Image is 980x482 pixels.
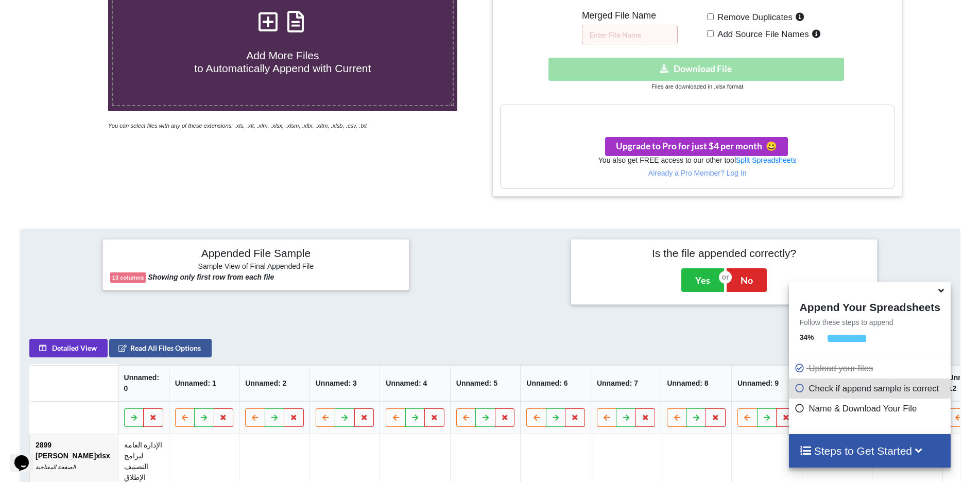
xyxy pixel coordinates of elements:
span: Remove Duplicates [714,12,793,22]
span: Add More Files to Automatically Append with Current [194,49,371,74]
input: Enter File Name [582,25,678,44]
b: 13 columns [112,274,144,281]
p: Already a Pro Member? Log In [501,168,893,178]
p: Check if append sample is correct [794,382,948,395]
h6: Sample View of Final Appended File [110,262,402,272]
th: Unnamed: 8 [661,366,732,402]
th: Unnamed: 9 [731,366,802,402]
th: Unnamed: 4 [380,366,451,402]
button: Yes [681,268,724,292]
th: Unnamed: 5 [450,366,521,402]
small: Files are downloaded in .xlsx format [651,83,743,90]
i: الصفحة المفتاحية [36,464,76,471]
button: Detailed View [29,339,108,358]
h4: Append Your Spreadsheets [789,298,950,314]
p: Upload your files [794,362,948,375]
iframe: chat widget [10,441,43,472]
b: Showing only first row from each file [148,273,274,281]
h4: Steps to Get Started [799,444,940,457]
span: Add Source File Names [714,29,809,39]
p: Follow these steps to append [789,317,950,328]
th: Unnamed: 3 [310,366,380,402]
a: Split Spreadsheets [736,156,797,164]
th: Unnamed: 2 [239,366,310,402]
h5: Merged File Name [582,10,678,21]
b: 34 % [799,333,814,341]
h3: Your files are more than 1 MB [501,110,893,122]
th: Unnamed: 7 [591,366,661,402]
span: smile [762,141,777,151]
h4: Appended File Sample [110,247,402,261]
h4: Is the file appended correctly? [578,247,870,260]
button: Upgrade to Pro for just $4 per monthsmile [605,137,788,156]
th: Unnamed: 1 [169,366,239,402]
th: Unnamed: 0 [118,366,169,402]
p: Name & Download Your File [794,402,948,415]
span: Upgrade to Pro for just $4 per month [616,141,777,151]
h6: You also get FREE access to our other tool [501,156,893,165]
button: Read All Files Options [109,339,212,358]
th: Unnamed: 6 [521,366,591,402]
i: You can select files with any of these extensions: .xls, .xlt, .xlm, .xlsx, .xlsm, .xltx, .xltm, ... [108,123,367,129]
button: No [727,268,767,292]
